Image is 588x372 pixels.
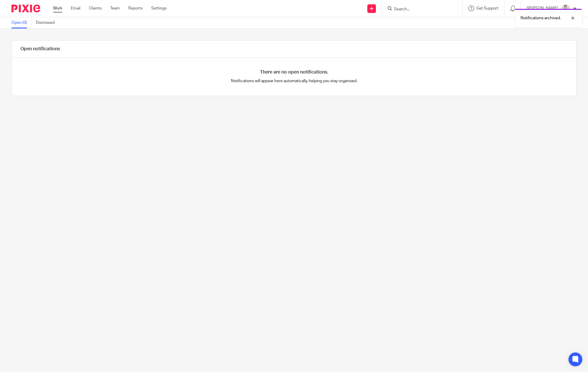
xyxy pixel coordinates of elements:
[71,5,80,11] a: Email
[561,4,570,13] img: LinkedIn%20Profile.jpeg
[110,5,120,11] a: Team
[36,17,59,28] a: Dismissed
[89,5,102,11] a: Clients
[151,5,166,11] a: Settings
[153,78,435,84] p: Notifications will appear here automatically, helping you stay organised.
[260,69,328,75] h4: There are no open notifications.
[53,5,62,11] a: Work
[20,46,60,52] h1: Open notifications
[521,15,561,21] p: Notifications archived.
[128,5,143,11] a: Reports
[11,5,40,12] img: Pixie
[11,17,32,28] a: Open (0)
